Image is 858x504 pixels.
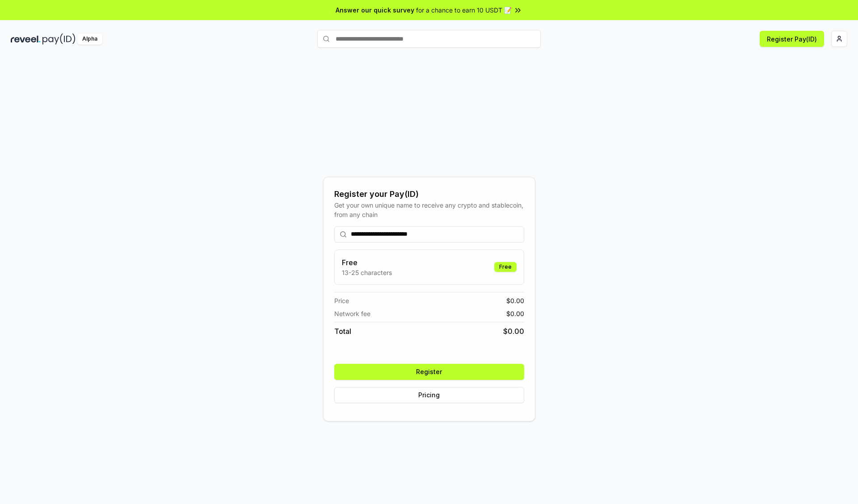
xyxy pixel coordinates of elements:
[334,387,524,403] button: Pricing
[334,200,524,219] div: Get your own unique name to receive any crypto and stablecoin, from any chain
[334,326,351,337] span: Total
[334,296,349,305] span: Price
[334,309,370,318] span: Network fee
[336,5,414,15] span: Answer our quick survey
[42,33,76,45] img: pay_id
[506,296,524,305] span: $ 0.00
[334,364,524,380] button: Register
[342,257,392,268] h3: Free
[494,262,517,272] div: Free
[416,5,512,15] span: for a chance to earn 10 USDT 📝
[760,31,824,47] button: Register Pay(ID)
[77,33,102,45] div: Alpha
[503,326,524,337] span: $ 0.00
[11,33,41,45] img: reveel_dark
[342,268,392,277] p: 13-25 characters
[334,188,524,200] div: Register your Pay(ID)
[506,309,524,318] span: $ 0.00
